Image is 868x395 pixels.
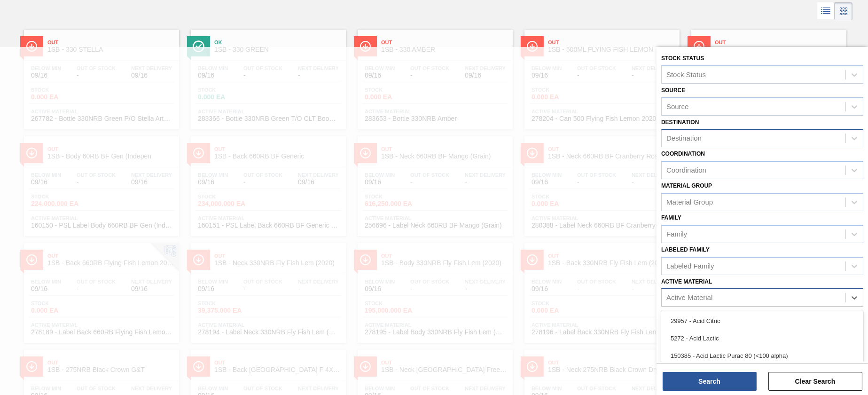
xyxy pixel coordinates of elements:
[835,2,852,20] div: Card Vision
[666,166,706,174] div: Coordination
[184,23,351,129] a: ÍconeOk1SB - 330 GREENBelow Min09/16Out Of Stock-Next Delivery-Stock0.000 EAActive Material283366...
[661,87,685,94] label: Source
[661,330,863,347] div: 5272 - Acid Lactic
[666,71,706,79] div: Stock Status
[47,39,174,45] span: Out
[381,39,508,45] span: Out
[693,40,705,52] img: Ícone
[661,347,863,364] div: 150385 - Acid Lactic Purac 80 (<100 alpha)
[47,46,174,53] span: 1SB - 330 STELLA
[661,150,705,157] label: Coordination
[666,230,687,238] div: Family
[666,198,713,206] div: Material Group
[661,278,712,285] label: Active Material
[193,40,204,52] img: Ícone
[661,312,863,330] div: 29957 - Acid Citric
[661,119,699,126] label: Destination
[381,46,508,53] span: 1SB - 330 AMBER
[817,2,835,20] div: List Vision
[214,46,341,53] span: 1SB - 330 GREEN
[661,182,712,189] label: Material Group
[661,55,704,62] label: Stock Status
[351,23,517,129] a: ÍconeOut1SB - 330 AMBERBelow Min09/16Out Of Stock-Next Delivery09/16Stock0.000 EAActive Material2...
[666,294,712,302] div: Active Material
[526,40,538,52] img: Ícone
[666,262,714,270] div: Labeled Family
[548,39,675,45] span: Out
[715,39,842,45] span: Out
[17,23,184,129] a: ÍconeOut1SB - 330 STELLABelow Min09/16Out Of Stock-Next Delivery09/16Stock0.000 EAActive Material...
[26,40,38,52] img: Ícone
[360,40,371,52] img: Ícone
[715,46,842,53] span: 1SB - 500ML ROUGE
[661,214,681,221] label: Family
[684,23,851,129] a: ÍconeOut1SB - 500ML ROUGEBelow Min09/16Out Of Stock-Next Delivery-Stock21,784.000 EAActive Materi...
[661,246,710,253] label: Labeled Family
[548,46,675,53] span: 1SB - 500ML FLYING FISH LEMON
[666,103,689,111] div: Source
[666,134,702,142] div: Destination
[214,39,341,45] span: Ok
[517,23,684,129] a: ÍconeOut1SB - 500ML FLYING FISH LEMONBelow Min09/16Out Of Stock-Next Delivery-Stock0.000 EAActive...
